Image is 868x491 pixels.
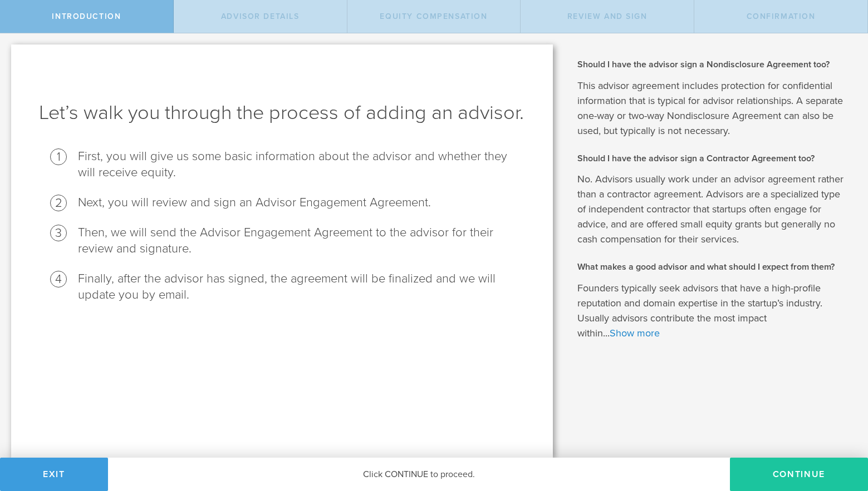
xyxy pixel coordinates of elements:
span: Equity Compensation [380,12,487,21]
span: Introduction [52,12,121,21]
li: Then, we will send the Advisor Engagement Agreement to the advisor for their review and signature. [78,225,525,257]
h1: Let’s walk you through the process of adding an advisor. [39,100,525,126]
li: Finally, after the advisor has signed, the agreement will be finalized and we will update you by ... [78,271,525,303]
button: Continue [730,458,868,491]
span: Confirmation [747,12,816,21]
li: Next, you will review and sign an Advisor Engagement Agreement. [78,195,525,211]
p: This advisor agreement includes protection for confidential information that is typical for advis... [577,78,851,138]
h2: What makes a good advisor and what should I expect from them? [577,261,851,273]
p: Founders typically seek advisors that have a high-profile reputation and domain expertise in the ... [577,281,851,341]
li: First, you will give us some basic information about the advisor and whether they will receive eq... [78,148,525,181]
span: Review and Sign [567,12,648,21]
span: Advisor Details [221,12,300,21]
div: Click CONTINUE to proceed. [108,458,730,491]
h2: Should I have the advisor sign a Contractor Agreement too? [577,152,851,165]
h2: Should I have the advisor sign a Nondisclosure Agreement too? [577,58,851,71]
a: Show more [610,327,660,339]
p: No. Advisors usually work under an advisor agreement rather than a contractor agreement. Advisors... [577,172,851,247]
